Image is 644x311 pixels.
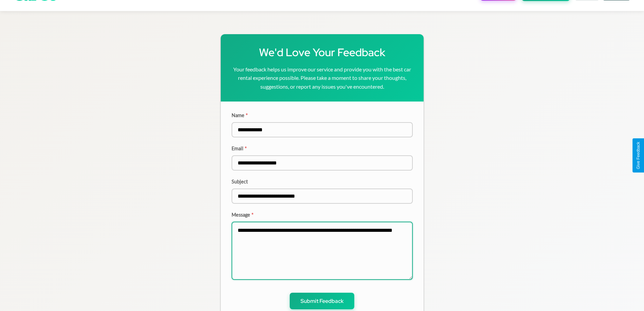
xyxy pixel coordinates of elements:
[232,45,413,60] h1: We'd Love Your Feedback
[232,112,413,118] label: Name
[290,293,354,309] button: Submit Feedback
[232,65,413,91] p: Your feedback helps us improve our service and provide you with the best car rental experience po...
[232,146,413,151] label: Email
[636,142,641,169] div: Give Feedback
[232,179,413,184] label: Subject
[232,212,413,218] label: Message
